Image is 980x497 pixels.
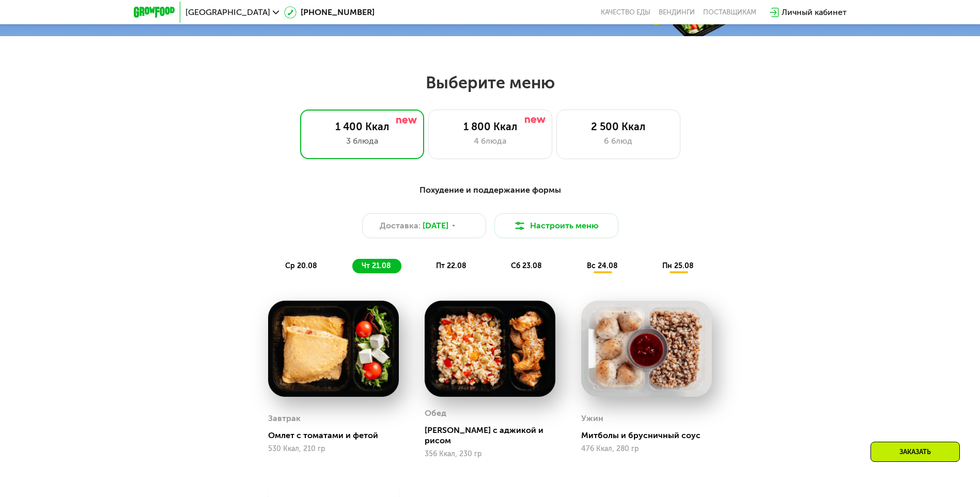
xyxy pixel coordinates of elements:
div: Ужин [581,411,603,426]
div: Омлет с томатами и фетой [268,430,407,441]
a: Вендинги [659,8,695,17]
a: Качество еды [601,8,650,17]
div: поставщикам [703,8,756,17]
div: Заказать [870,442,960,462]
button: Настроить меню [494,213,618,238]
div: 1 400 Ккал [311,120,413,133]
div: 6 блюд [567,135,670,147]
span: сб 23.08 [511,261,542,270]
h2: Выберите меню [33,72,947,93]
span: пн 25.08 [662,261,694,270]
span: [GEOGRAPHIC_DATA] [185,8,270,17]
div: 356 Ккал, 230 гр [425,450,555,458]
span: [DATE] [423,220,448,232]
div: [PERSON_NAME] с аджикой и рисом [425,425,564,446]
span: чт 21.08 [362,261,391,270]
a: [PHONE_NUMBER] [284,6,375,19]
span: вс 24.08 [587,261,618,270]
div: 530 Ккал, 210 гр [268,445,399,453]
div: Обед [425,406,446,421]
div: 4 блюда [439,135,541,147]
div: Похудение и поддержание формы [184,184,796,197]
div: Завтрак [268,411,301,426]
div: 2 500 Ккал [567,120,670,133]
span: Доставка: [380,220,421,232]
div: 1 800 Ккал [439,120,541,133]
div: 476 Ккал, 280 гр [581,445,712,453]
span: ср 20.08 [285,261,317,270]
div: 3 блюда [311,135,413,147]
div: Личный кабинет [782,6,847,19]
span: пт 22.08 [436,261,466,270]
div: Митболы и брусничный соус [581,430,720,441]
